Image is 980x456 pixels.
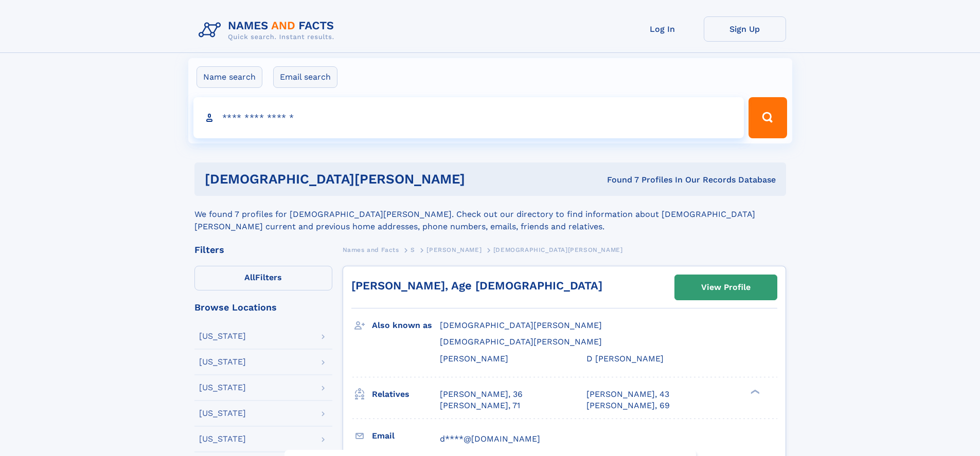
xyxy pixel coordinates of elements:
div: We found 7 profiles for [DEMOGRAPHIC_DATA][PERSON_NAME]. Check out our directory to find informat... [194,196,786,233]
a: Log In [621,16,704,42]
a: [PERSON_NAME], 71 [440,400,520,411]
a: [PERSON_NAME], Age [DEMOGRAPHIC_DATA] [351,279,602,292]
a: View Profile [675,275,777,300]
a: S [411,243,415,256]
a: [PERSON_NAME], 43 [586,389,669,400]
a: Sign Up [704,16,786,42]
span: [DEMOGRAPHIC_DATA][PERSON_NAME] [440,320,602,330]
span: [PERSON_NAME] [426,246,482,253]
label: Email search [273,66,337,88]
a: [PERSON_NAME], 69 [586,400,670,411]
input: search input [193,97,744,138]
h3: Email [372,427,440,445]
div: View Profile [701,276,751,299]
button: Search Button [749,97,787,138]
a: [PERSON_NAME] [426,243,482,256]
label: Name search [197,66,262,88]
div: Filters [194,245,332,254]
h1: [DEMOGRAPHIC_DATA][PERSON_NAME] [205,173,536,186]
div: [US_STATE] [199,435,246,443]
div: [US_STATE] [199,358,246,366]
span: [DEMOGRAPHIC_DATA][PERSON_NAME] [440,337,602,346]
div: Browse Locations [194,303,332,312]
div: [US_STATE] [199,332,246,340]
h3: Relatives [372,386,440,403]
span: All [244,272,255,282]
h3: Also known as [372,317,440,334]
span: [PERSON_NAME] [440,354,508,363]
span: [DEMOGRAPHIC_DATA][PERSON_NAME] [493,246,623,253]
a: [PERSON_NAME], 36 [440,389,523,400]
div: Found 7 Profiles In Our Records Database [536,174,776,186]
span: S [411,246,415,253]
span: D [PERSON_NAME] [586,354,664,363]
div: ❯ [748,388,760,395]
label: Filters [194,266,332,290]
img: Logo Names and Facts [194,16,343,44]
a: Names and Facts [343,243,399,256]
div: [US_STATE] [199,384,246,392]
div: [US_STATE] [199,409,246,417]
